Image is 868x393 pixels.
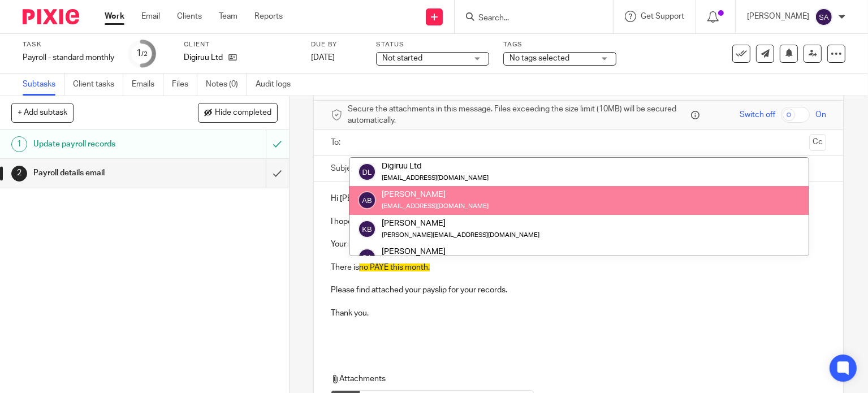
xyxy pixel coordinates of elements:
a: Reports [254,11,283,22]
a: Subtasks [23,74,64,96]
label: Status [376,40,489,49]
a: Client tasks [73,74,123,96]
button: Hide completed [198,103,278,122]
span: Secure the attachments in this message. Files exceeding the size limit (10MB) will be secured aut... [348,103,688,127]
span: On [815,109,826,120]
img: svg%3E [358,191,376,209]
p: Your net pay amount is: [331,239,826,250]
p: Digiruu Ltd [184,52,223,63]
a: Team [219,11,237,22]
span: Hide completed [215,109,271,118]
p: Attachments [331,373,816,385]
label: Task [23,40,114,49]
span: no PAYE this month. [359,264,430,271]
a: Files [172,74,197,96]
h1: Payroll details email [33,165,181,182]
div: [PERSON_NAME] [382,246,539,257]
button: Cc [809,134,826,151]
a: Audit logs [256,74,299,96]
a: Work [105,11,124,22]
a: Notes (0) [206,74,247,96]
label: Due by [311,40,362,49]
small: [EMAIL_ADDRESS][DOMAIN_NAME] [382,203,489,209]
h1: Update payroll records [33,136,181,153]
p: [PERSON_NAME] [747,11,809,22]
div: Payroll - standard monthly [23,52,114,63]
span: Get Support [641,12,684,20]
span: No tags selected [509,54,569,62]
input: Search [477,14,579,24]
span: Switch off [740,109,775,120]
div: [PERSON_NAME] [382,217,539,228]
img: svg%3E [358,248,376,266]
small: [PERSON_NAME][EMAIL_ADDRESS][DOMAIN_NAME] [382,232,539,238]
a: Email [141,11,160,22]
img: Pixie [23,9,79,24]
div: 1 [136,47,148,60]
small: /2 [141,51,148,57]
div: 1 [11,136,27,152]
img: svg%3E [358,163,376,181]
p: There is [331,251,826,274]
label: To: [331,137,343,148]
a: Emails [132,74,163,96]
small: [EMAIL_ADDRESS][DOMAIN_NAME] [382,175,489,181]
label: Client [184,40,297,49]
img: svg%3E [815,8,833,26]
div: 2 [11,166,27,182]
label: Subject: [331,163,360,174]
p: Thank you. [331,308,826,319]
span: [DATE] [311,54,335,62]
p: Hi [PERSON_NAME], [331,193,826,204]
button: + Add subtask [11,103,74,122]
div: [PERSON_NAME] [382,189,489,200]
img: svg%3E [358,220,376,238]
p: Please find attached your payslip for your records. [331,284,826,296]
label: Tags [503,40,616,49]
div: Digiruu Ltd [382,161,489,172]
p: I hope you're well. [331,216,826,227]
a: Clients [177,11,202,22]
span: Not started [382,54,422,62]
